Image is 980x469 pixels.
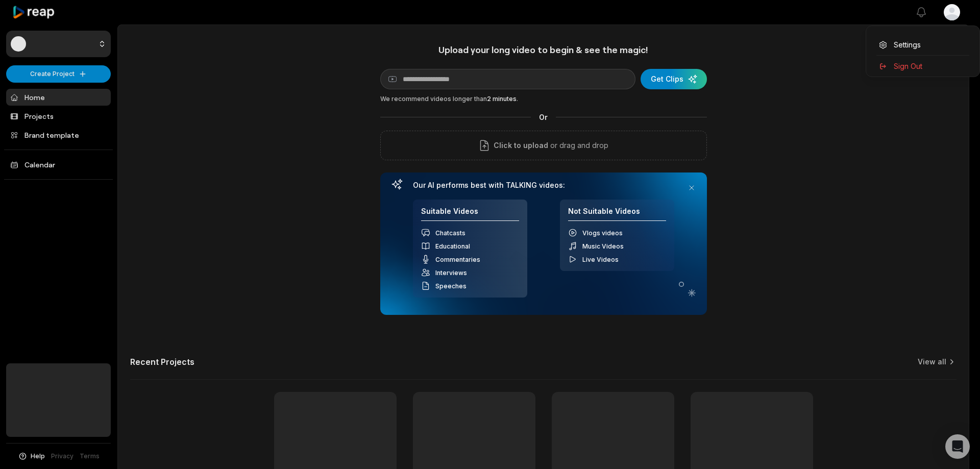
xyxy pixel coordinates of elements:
[582,242,624,250] span: Music Videos
[568,207,666,221] h4: Not Suitable Videos
[894,39,921,50] span: Settings
[487,95,517,103] span: 2 minutes
[918,357,946,367] a: View all
[6,65,111,83] button: Create Project
[435,242,470,250] span: Educational
[548,139,608,152] p: or drag and drop
[494,139,548,152] span: Click to upload
[421,207,519,221] h4: Suitable Videos
[894,61,922,71] span: Sign Out
[380,44,707,56] h1: Upload your long video to begin & see the magic!
[380,94,707,104] div: We recommend videos longer than .
[80,452,100,461] a: Terms
[435,282,467,290] span: Speeches
[6,156,111,173] a: Calendar
[582,229,623,237] span: Vlogs videos
[945,434,970,459] div: Open Intercom Messenger
[6,89,111,106] a: Home
[31,452,45,461] span: Help
[51,452,73,461] a: Privacy
[413,181,674,190] h3: Our AI performs best with TALKING videos:
[435,256,480,263] span: Commentaries
[6,127,111,143] a: Brand template
[435,229,465,237] span: Chatcasts
[130,357,194,367] h2: Recent Projects
[531,112,556,122] span: Or
[582,256,619,263] span: Live Videos
[6,108,111,125] a: Projects
[435,269,467,277] span: Interviews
